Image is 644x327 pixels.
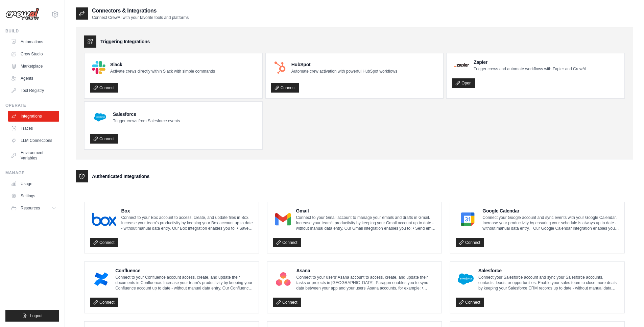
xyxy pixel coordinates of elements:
img: HubSpot Logo [273,61,287,74]
p: Automate crew activation with powerful HubSpot workflows [291,69,397,74]
p: Connect to your Gmail account to manage your emails and drafts in Gmail. Increase your team’s pro... [296,215,436,231]
p: Connect CrewAI with your favorite tools and platforms [92,15,189,20]
div: Operate [5,103,59,108]
a: Open [452,78,475,88]
a: LLM Connections [8,135,59,146]
a: Connect [456,298,484,307]
a: Settings [8,191,59,201]
p: Connect your Salesforce account and sync your Salesforce accounts, contacts, leads, or opportunit... [478,275,619,291]
img: Confluence Logo [92,272,111,286]
a: Agents [8,73,59,84]
a: Usage [8,178,59,189]
a: Connect [271,83,299,93]
img: Gmail Logo [275,212,291,226]
button: Logout [5,310,59,322]
a: Automations [8,36,59,47]
h4: Confluence [115,267,253,274]
a: Connect [90,83,118,93]
h4: HubSpot [291,61,397,68]
a: Connect [456,238,484,247]
a: Connect [90,134,118,144]
p: Connect your Google account and sync events with your Google Calendar. Increase your productivity... [482,215,619,231]
h3: Authenticated Integrations [92,173,149,180]
span: Logout [30,313,43,319]
img: Box Logo [92,212,116,226]
h4: Zapier [474,59,586,66]
img: Asana Logo [275,272,292,286]
p: Activate crews directly within Slack with simple commands [110,69,215,74]
span: Resources [21,205,40,211]
h4: Salesforce [113,111,180,118]
img: Salesforce Logo [92,109,108,125]
button: Resources [8,203,59,213]
div: Build [5,28,59,34]
a: Integrations [8,111,59,122]
a: Connect [273,298,301,307]
div: Manage [5,170,59,176]
h4: Slack [110,61,215,68]
h2: Connectors & Integrations [92,7,189,15]
img: Logo [5,8,39,21]
a: Crew Studio [8,49,59,59]
img: Salesforce Logo [458,272,474,286]
h3: Triggering Integrations [100,38,150,45]
a: Connect [90,298,118,307]
a: Connect [273,238,301,247]
a: Environment Variables [8,147,59,163]
h4: Google Calendar [482,207,619,214]
p: Trigger crews from Salesforce events [113,118,180,124]
h4: Asana [296,267,436,274]
a: Connect [90,238,118,247]
p: Connect to your Box account to access, create, and update files in Box. Increase your team’s prod... [121,215,253,231]
img: Slack Logo [92,61,105,74]
p: Trigger crews and automate workflows with Zapier and CrewAI [474,66,586,72]
a: Tool Registry [8,85,59,96]
a: Traces [8,123,59,134]
img: Google Calendar Logo [458,212,478,226]
p: Connect to your users’ Asana account to access, create, and update their tasks or projects in [GE... [296,275,436,291]
a: Marketplace [8,61,59,72]
h4: Gmail [296,207,436,214]
h4: Box [121,207,253,214]
p: Connect to your Confluence account access, create, and update their documents in Confluence. Incr... [115,275,253,291]
h4: Salesforce [478,267,619,274]
img: Zapier Logo [454,63,469,67]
